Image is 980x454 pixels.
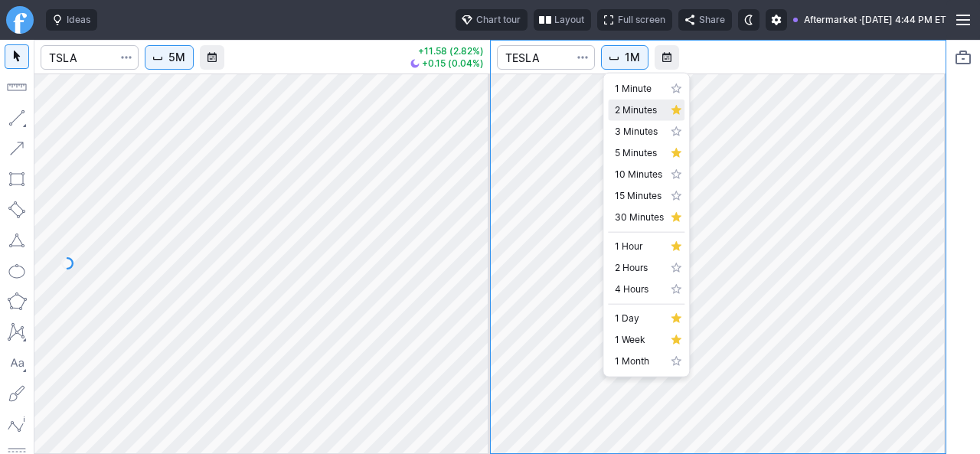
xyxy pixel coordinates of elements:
[615,188,664,204] span: 15 Minutes
[615,167,664,182] span: 10 Minutes
[615,260,664,276] span: 2 Hours
[615,145,664,161] span: 5 Minutes
[615,332,664,348] span: 1 Week
[615,103,664,118] span: 2 Minutes
[615,81,664,96] span: 1 Minute
[615,239,664,254] span: 1 Hour
[615,354,664,369] span: 1 Month
[615,282,664,297] span: 4 Hours
[615,311,664,326] span: 1 Day
[615,124,664,139] span: 3 Minutes
[615,210,664,225] span: 30 Minutes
